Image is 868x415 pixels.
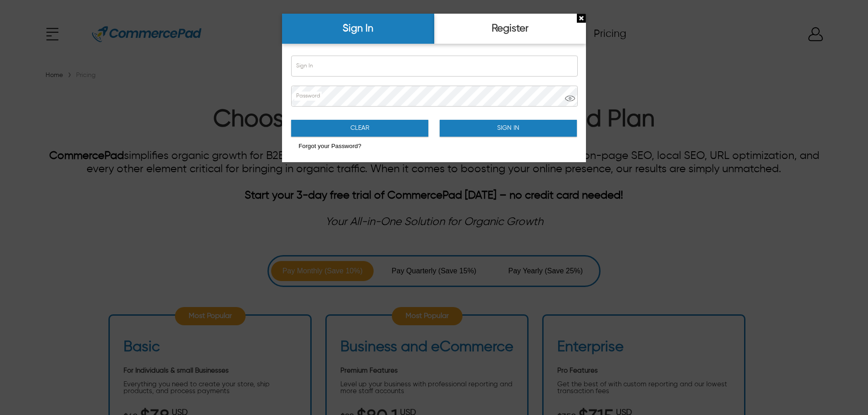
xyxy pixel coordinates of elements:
button: Sign In [440,120,577,137]
div: Close Sign Popup [577,14,586,23]
div: Sign In [282,14,434,44]
button: Clear [291,120,428,137]
div: Register [434,14,586,44]
div: SignUp and Register LayOver Opened [282,14,586,162]
button: Forgot your Password? [291,139,369,153]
